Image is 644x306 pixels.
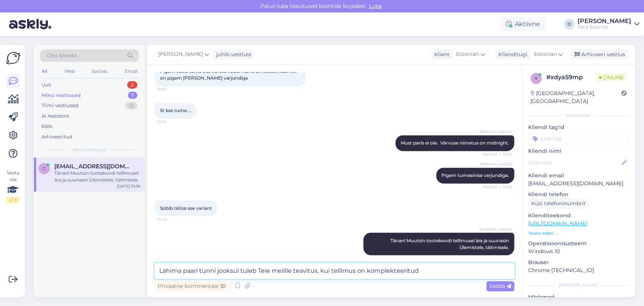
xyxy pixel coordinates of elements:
span: 10:36 [157,86,185,92]
a: [URL][DOMAIN_NAME] [528,220,587,227]
span: [PERSON_NAME] [158,50,203,58]
span: 10:40 [157,216,185,222]
span: [PERSON_NAME] [480,161,512,167]
div: Vaata siia [6,169,20,203]
span: Online [596,73,627,81]
span: 10:42 [484,255,512,261]
span: christineke5@icloud.com [54,163,133,170]
div: [PERSON_NAME] [578,18,631,24]
div: 12 [125,102,137,109]
div: All [40,66,49,76]
p: Klienditeekond [528,212,629,220]
span: Otsi kliente [47,52,77,60]
span: [PERSON_NAME] [480,226,512,232]
div: Email [123,66,139,76]
span: Nähtud ✓ 10:39 [483,151,512,157]
div: Klick Eesti AS [578,24,631,30]
div: [PERSON_NAME] [528,282,629,289]
div: Minu vestlused [41,92,81,99]
p: Kliendi tag'id [528,123,629,131]
span: [PERSON_NAME] [480,129,512,135]
div: Aktiivne [500,17,546,31]
div: Arhiveeri vestlus [570,49,628,60]
span: Pigem tumesinise varjundiga. [441,172,509,178]
span: Estonian [456,50,479,58]
p: Operatsioonisüsteem [528,240,629,248]
span: Minu vestlused [72,146,106,153]
p: Windows 10 [528,248,629,255]
div: juhib vestlust [213,51,252,58]
div: Küsi telefoninumbrit [528,198,589,209]
div: # xdya59mp [546,73,596,82]
span: Luba [367,3,384,9]
span: c [43,166,46,171]
span: Saada [489,283,511,289]
textarea: Lähima paari tunni jooksul tuleb Teie meilile teavitus, kui tellimus on komplekteeritu [155,263,514,279]
div: AI Assistent [41,112,69,120]
div: Tänan! Muutsin tootekoodi tellimusel ära ja suunasin Ülemistele, täitmisele. [54,170,140,183]
input: Lisa tag [528,133,629,144]
div: Socials [90,66,109,76]
div: [GEOGRAPHIC_DATA], [GEOGRAPHIC_DATA] [530,89,621,105]
p: Chrome [TECHNICAL_ID] [528,266,629,274]
div: 2 [127,81,137,89]
p: Brauser [528,258,629,266]
span: Estonian [534,50,557,58]
div: Kliendi info [528,112,629,119]
p: Märkmed [528,293,629,301]
div: Web [63,66,76,76]
p: Kliendi telefon [528,191,629,198]
p: Vaata edasi ... [528,230,629,237]
div: 1 [128,92,137,99]
p: [EMAIL_ADDRESS][DOMAIN_NAME] [528,180,629,188]
div: O [564,19,575,29]
div: Arhiveeritud [41,133,72,141]
img: Askly Logo [6,51,20,65]
p: Kliendi nimi [528,147,629,155]
span: 10:36 [157,119,185,125]
p: Kliendi email [528,172,629,180]
div: 2 / 3 [6,197,20,203]
div: Klienditugi [495,51,527,58]
a: [PERSON_NAME]Klick Eesti AS [578,18,639,30]
input: Lisa nimi [529,158,620,167]
div: Uus [41,81,51,89]
div: Klient [431,51,450,58]
span: Tänan! Muutsin tootekoodi tellimusel ära ja suunasin Ülemistele, täitmisele. [390,237,510,250]
span: Nähtud ✓ 10:39 [483,184,512,189]
div: [DATE] 10:36 [117,183,140,189]
span: Sobib täitsa see variant [160,205,212,211]
div: Tiimi vestlused [41,102,78,109]
span: St kas tume.... [160,108,191,113]
span: x [535,75,538,81]
div: Privaatne kommentaar [155,281,228,291]
div: Kõik [41,123,52,130]
span: Must paris ei ole. Värvuse nimetus on midnight. [401,140,509,146]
